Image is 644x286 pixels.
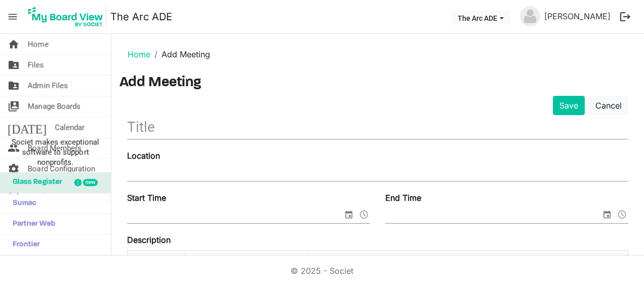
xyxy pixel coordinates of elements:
div: Formats [186,251,240,272]
label: End Time [385,192,421,204]
div: Insert Link [310,251,328,272]
div: Underline [166,251,183,272]
a: © 2025 - Societ [291,266,353,276]
span: Manage Boards [28,96,80,117]
span: home [8,34,20,54]
span: switch_account [8,96,20,117]
label: Location [127,150,160,162]
a: My Board View Logo [25,4,110,29]
span: menu [3,7,22,26]
img: no-profile-picture.svg [520,6,540,26]
span: Calendar [55,117,85,137]
img: My Board View Logo [25,4,106,29]
a: Home [128,49,150,59]
div: Alignments [240,251,273,272]
a: The Arc ADE [110,7,172,27]
span: folder_shared [8,55,20,75]
span: Home [28,34,49,54]
button: Save [553,96,585,115]
span: Frontier [8,235,40,255]
span: [DATE] [8,117,47,137]
span: folder_shared [8,76,20,96]
a: [PERSON_NAME] [540,6,615,26]
div: Numbered List [272,251,290,272]
div: Bulleted List [290,251,307,272]
span: Admin Files [28,76,68,96]
span: Files [28,55,44,75]
h3: Add Meeting [119,75,636,92]
span: select [343,208,355,221]
label: Start Time [127,192,166,204]
span: Partner Web [8,214,55,234]
button: The Arc ADE dropdownbutton [451,11,510,25]
span: Sumac [8,193,36,213]
span: Glass Register [8,172,62,193]
div: new [83,179,98,186]
a: Cancel [589,96,628,115]
li: Add Meeting [150,48,210,60]
div: Italic [148,251,166,272]
span: Societ makes exceptional software to support nonprofits. [5,137,106,167]
button: logout [615,6,636,27]
label: Description [127,234,171,246]
span: select [601,208,613,221]
input: Title [127,115,628,139]
div: Bold [131,251,148,272]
